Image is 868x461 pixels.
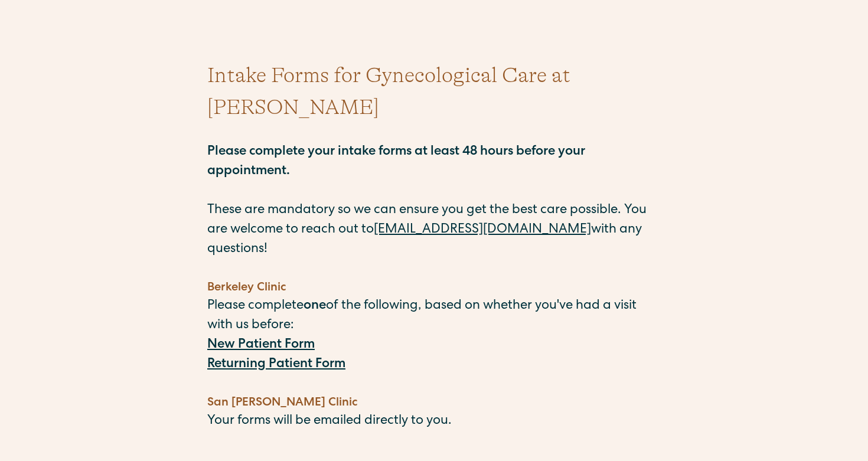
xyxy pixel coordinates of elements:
strong: San [PERSON_NAME] Clinic [207,397,357,409]
strong: Please complete your intake forms at least 48 hours before your appointment. [207,146,585,178]
a: [EMAIL_ADDRESS][DOMAIN_NAME] [374,224,591,237]
p: Your forms will be emailed directly to you. [207,412,661,431]
a: New Patient Form [207,339,315,352]
h1: Intake Forms for Gynecological Care at [PERSON_NAME] [207,60,661,123]
p: ‍ [207,375,661,394]
p: These are mandatory so we can ensure you get the best care possible. You are welcome to reach out... [207,123,661,260]
a: Returning Patient Form [207,358,345,371]
p: Please complete of the following, based on whether you've had a visit with us before: [207,297,661,336]
p: ‍ [207,431,661,451]
strong: Berkeley Clinic [207,282,286,294]
strong: one [304,300,326,313]
p: ‍ [207,260,661,279]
